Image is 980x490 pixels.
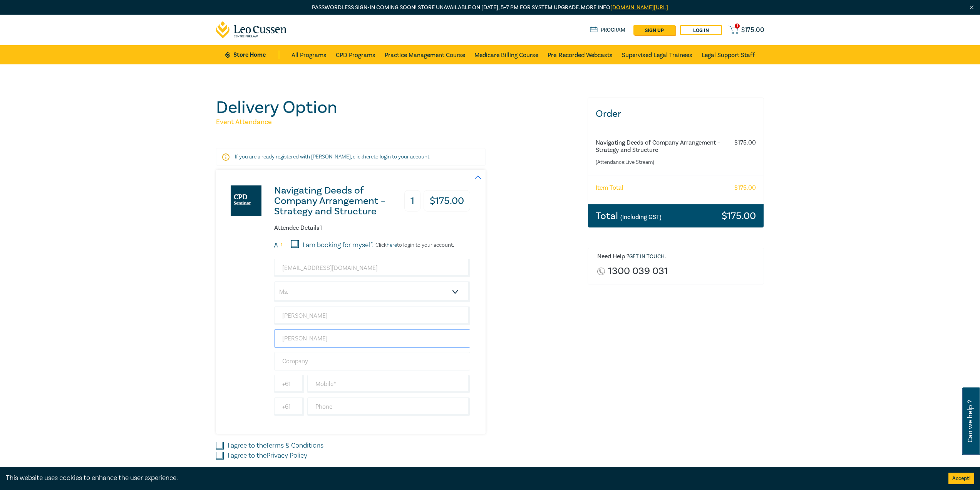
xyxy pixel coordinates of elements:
[303,240,374,250] label: I am booking for myself.
[274,306,470,325] input: First Name*
[610,4,668,11] a: [DOMAIN_NAME][URL]
[596,184,623,192] h6: Item Total
[235,153,467,161] p: If you are already registered with [PERSON_NAME], click to login to your account
[274,259,470,277] input: Attendee Email*
[291,45,327,64] a: All Programs
[274,375,304,393] input: +61
[266,441,323,450] a: Terms & Conditions
[387,242,397,249] a: here
[274,185,401,217] h3: Navigating Deeds of Company Arrangement – Strategy and Structure
[274,397,304,416] input: +61
[281,242,282,248] small: 1
[474,45,538,64] a: Medicare Billing Course
[680,25,722,35] a: Log in
[274,352,470,370] input: Company
[228,441,323,451] label: I agree to the
[307,375,470,393] input: Mobile*
[948,473,974,484] button: Accept cookies
[622,45,692,64] a: Supervised Legal Trainees
[590,26,626,34] a: Program
[596,211,662,221] h3: Total
[216,3,764,12] p: Passwordless sign-in coming soon! Store unavailable on [DATE], 5–7 PM for system upgrade. More info
[588,98,764,130] h3: Order
[608,266,668,276] a: 1300 039 031
[231,185,261,216] img: Navigating Deeds of Company Arrangement – Strategy and Structure
[225,51,279,59] a: Store Home
[548,45,613,64] a: Pre-Recorded Webcasts
[596,139,725,154] h6: Navigating Deeds of Company Arrangement – Strategy and Structure
[374,242,454,248] p: Click to login to your account.
[307,397,470,416] input: Phone
[734,184,756,192] h6: $ 175.00
[620,213,662,221] small: (Including GST)
[702,45,755,64] a: Legal Support Staff
[596,158,725,166] small: (Attendance: Live Stream )
[216,118,578,127] h5: Event Attendance
[228,451,307,461] label: I agree to the
[967,392,974,451] span: Can we help ?
[363,153,374,160] a: here
[424,190,470,212] h3: $ 175.00
[274,329,470,348] input: Last Name*
[735,24,740,29] span: 1
[734,139,756,146] h6: $ 175.00
[216,98,578,118] h1: Delivery Option
[722,211,756,221] h3: $ 175.00
[6,473,937,483] div: This website uses cookies to enhance the user experience.
[266,451,307,460] a: Privacy Policy
[741,26,764,34] span: $ 175.00
[385,45,465,64] a: Practice Management Course
[629,253,665,260] a: Get in touch
[597,253,758,261] h6: Need Help ? .
[633,25,675,35] a: sign up
[336,45,375,64] a: CPD Programs
[404,190,420,212] h3: 1
[274,224,470,232] h6: Attendee Details 1
[968,4,975,11] img: Close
